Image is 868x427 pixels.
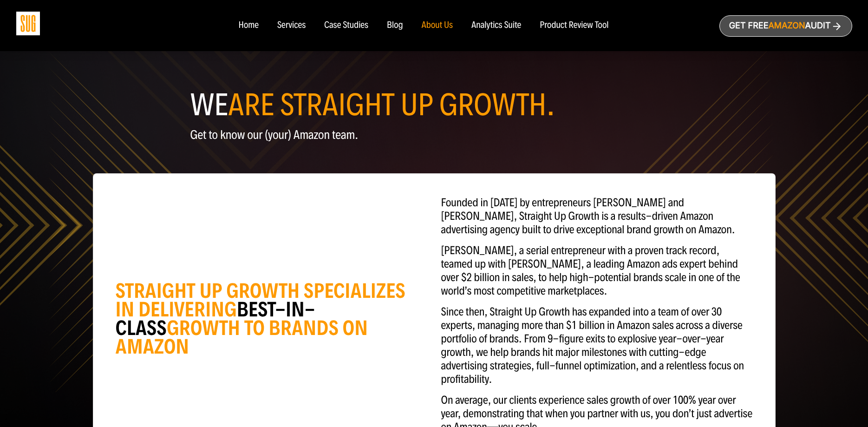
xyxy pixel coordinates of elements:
[471,20,521,31] a: Analytics Suite
[324,20,368,31] a: Case Studies
[422,20,453,31] a: About Us
[441,244,753,298] p: [PERSON_NAME], a serial entrepreneur with a proven track record, teamed up with [PERSON_NAME], a ...
[190,128,678,142] p: Get to know our (your) Amazon team.
[441,196,753,236] p: Founded in [DATE] by entrepreneurs [PERSON_NAME] and [PERSON_NAME], Straight Up Growth is a resul...
[277,20,306,31] a: Services
[116,282,427,356] div: STRAIGHT UP GROWTH SPECIALIZES IN DELIVERING GROWTH TO BRANDS ON AMAZON
[719,15,852,37] a: Get freeAmazonAudit
[238,20,258,31] a: Home
[441,305,753,386] p: Since then, Straight Up Growth has expanded into a team of over 30 experts, managing more than $1...
[16,12,40,35] img: Sug
[768,21,805,31] span: Amazon
[116,297,315,341] span: BEST-IN-CLASS
[190,91,678,119] h1: WE
[228,86,555,124] span: ARE STRAIGHT UP GROWTH.
[540,20,608,31] a: Product Review Tool
[387,20,403,31] a: Blog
